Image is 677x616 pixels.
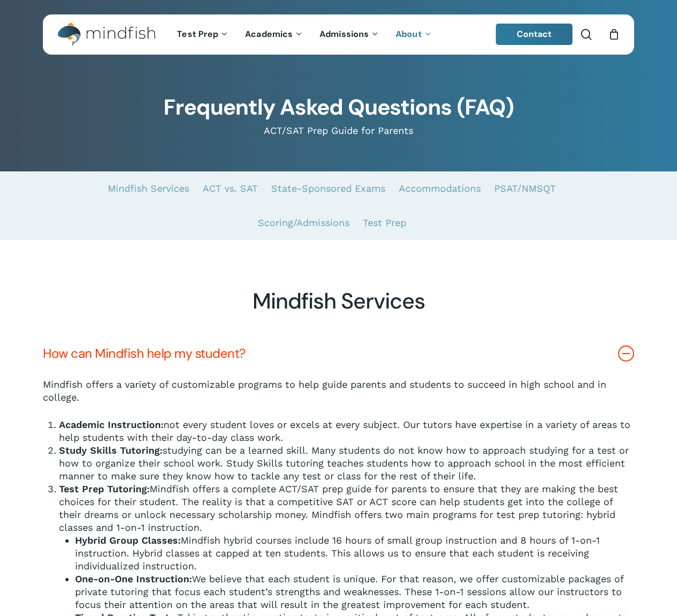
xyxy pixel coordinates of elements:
a: State-Sponsored Exams [271,171,385,206]
h1: Frequently Asked Questions (FAQ) [43,95,634,121]
a: PSAT/NMSQT [494,171,556,206]
a: Accommodations [399,171,481,206]
header: Main Menu [43,14,634,55]
li: We believe that each student is unique. For that reason, we offer customizable packages of privat... [75,573,634,611]
a: Academics [237,30,311,39]
span: Admissions [319,28,369,40]
iframe: Chatbot [434,537,662,601]
strong: Academic Instruction: [59,419,163,430]
span: Test Prep [177,28,218,40]
a: Scoring/Admissions [258,206,349,240]
a: Mindfish Services [108,171,189,206]
a: ACT vs. SAT [203,171,258,206]
span: Contact [517,28,552,40]
strong: Test Prep Tutoring: [59,483,150,494]
a: How can Mindfish help my student? [43,329,634,378]
a: Test Prep [363,206,406,240]
strong: Hybrid Group Classes: [75,535,181,546]
p: Mindfish offers a variety of customizable programs to help guide parents and students to succeed ... [43,378,634,418]
h2: Mindfish Services [43,288,634,314]
a: Contact [496,24,573,45]
li: studying can be a learned skill. Many students do not know how to approach studying for a test or... [59,444,634,483]
a: Cart [608,28,620,40]
strong: Study Skills Tutoring: [59,445,162,456]
a: About [388,30,441,39]
li: Mindfish hybrid courses include 16 hours of small group instruction and 8 hours of 1-on-1 instruc... [75,534,634,573]
li: not every student loves or excels at every subject. Our tutors have expertise in a variety of are... [59,418,634,444]
a: Admissions [311,30,388,39]
p: ACT/SAT Prep Guide for Parents [43,124,634,137]
nav: Main Menu [169,14,440,55]
strong: One-on-One Instruction: [75,573,192,584]
a: Test Prep [169,30,237,39]
span: About [396,28,422,40]
span: Academics [245,28,293,40]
